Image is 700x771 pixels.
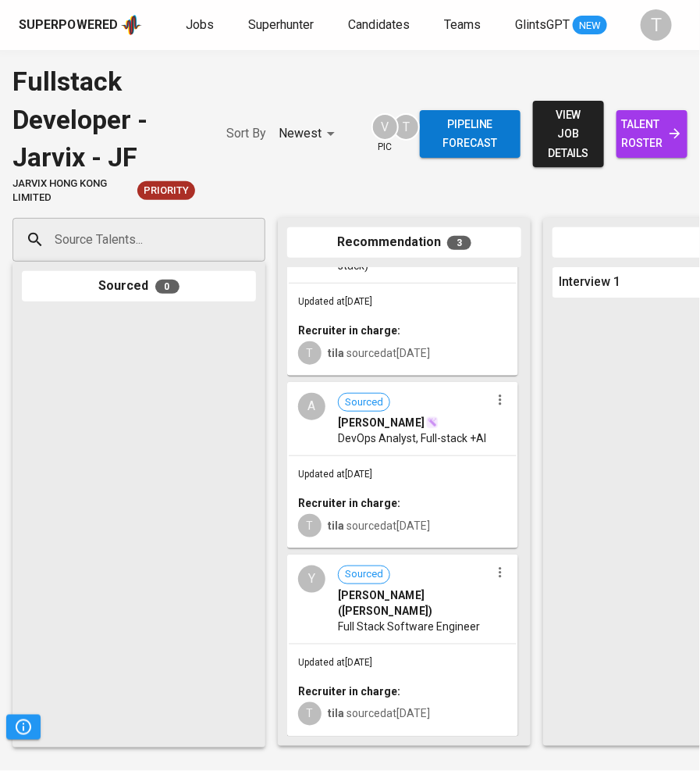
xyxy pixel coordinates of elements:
button: Pipeline forecast [420,110,521,158]
b: Recruiter in charge: [298,324,400,337]
b: tila [328,519,344,532]
div: T [298,514,322,537]
span: Candidates [348,17,410,32]
div: Recommendation [287,227,521,258]
span: Updated at [DATE] [298,657,372,668]
div: New Job received from Demand Team [137,181,195,200]
div: Software Developer (Full-stack)Updated at[DATE]Recruiter in charge:Ttila sourcedat[DATE] [287,194,518,376]
p: Sort By [226,124,266,143]
b: tila [328,347,344,359]
span: Full Stack Software Engineer [338,619,480,634]
span: Pipeline forecast [432,115,508,153]
button: Open [257,238,260,241]
a: Candidates [348,16,413,35]
span: Priority [137,184,195,198]
div: T [393,113,420,141]
span: view job details [545,105,592,163]
div: T [298,341,322,365]
div: YSourced[PERSON_NAME] ([PERSON_NAME])Full Stack Software EngineerUpdated at[DATE]Recruiter in cha... [287,555,518,737]
button: view job details [533,101,604,168]
span: DevOps Analyst, Full-stack +AI [338,430,486,446]
div: Sourced [22,271,256,302]
img: app logo [121,13,142,37]
span: Updated at [DATE] [298,296,372,307]
a: Superhunter [248,16,317,35]
a: Superpoweredapp logo [19,13,142,37]
span: GlintsGPT [515,17,570,32]
span: Interview 1 [559,273,620,291]
span: 3 [447,236,471,250]
span: Jobs [186,17,214,32]
div: T [298,702,322,726]
span: sourced at [DATE] [328,708,430,720]
div: Y [298,566,325,593]
span: [PERSON_NAME] ([PERSON_NAME]) [338,587,490,619]
span: Teams [444,17,481,32]
span: Sourced [339,567,389,582]
b: Recruiter in charge: [298,497,400,509]
div: ASourced[PERSON_NAME]DevOps Analyst, Full-stack +AIUpdated at[DATE]Recruiter in charge:Ttila sour... [287,382,518,548]
span: Sourced [339,395,389,410]
div: T [641,9,672,41]
a: talent roster [616,110,688,158]
b: Recruiter in charge: [298,685,400,698]
div: V [371,113,399,141]
a: Jobs [186,16,217,35]
span: Updated at [DATE] [298,469,372,480]
div: Newest [279,120,340,148]
span: [PERSON_NAME] [338,415,425,430]
span: Superhunter [248,17,314,32]
a: Teams [444,16,484,35]
div: Fullstack Developer - Jarvix - JF [12,62,195,177]
span: 0 [155,280,179,294]
span: sourced at [DATE] [328,347,430,359]
span: talent roster [629,115,675,153]
div: Superpowered [19,16,118,34]
img: magic_wand.svg [426,416,439,429]
button: Pipeline Triggers [6,715,41,740]
p: Newest [279,124,322,143]
span: Jarvix Hong Kong Limited [12,177,131,205]
span: sourced at [DATE] [328,519,430,532]
span: NEW [573,18,607,34]
div: pic [371,113,399,154]
a: GlintsGPT NEW [515,16,607,35]
b: tila [328,708,344,720]
div: A [298,393,325,420]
